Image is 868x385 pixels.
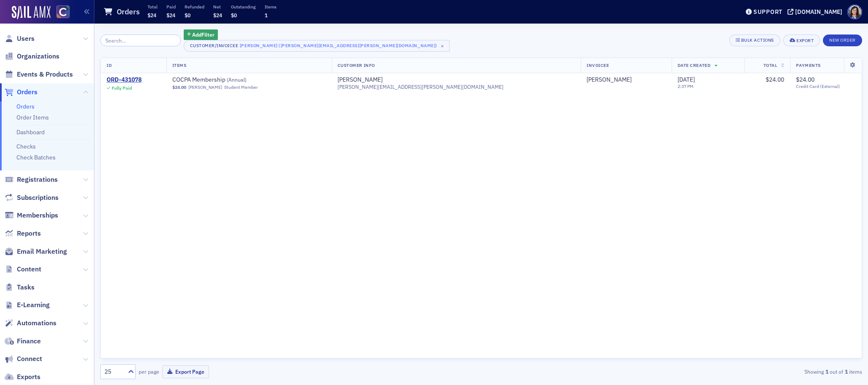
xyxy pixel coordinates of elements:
span: Items [172,62,187,68]
a: Orders [5,88,38,97]
a: Connect [5,354,42,364]
a: ORD-431078 [107,76,142,84]
button: [DOMAIN_NAME] [788,9,845,15]
p: Refunded [185,4,204,10]
span: × [439,42,446,50]
span: Reports [17,229,41,238]
a: Subscriptions [5,193,59,202]
a: Tasks [5,283,35,292]
span: Content [17,265,41,274]
span: [PERSON_NAME][EMAIL_ADDRESS][PERSON_NAME][DOMAIN_NAME] [338,84,504,90]
a: Check Batches [16,154,56,161]
div: Customer/Invoicee [190,43,238,48]
label: per page [139,368,159,375]
a: [PERSON_NAME] [587,76,632,84]
span: Events & Products [17,70,73,79]
span: Subscriptions [17,193,59,202]
span: Organizations [17,52,59,61]
span: E-Learning [17,300,50,310]
a: Order Items [16,114,49,121]
span: Customer Info [338,62,375,68]
span: Registrations [17,175,58,184]
span: Add Filter [192,31,214,38]
span: Date Created [678,62,710,68]
span: ( Annual ) [227,76,246,83]
a: Registrations [5,175,58,184]
span: $24 [166,12,175,19]
button: Customer/Invoicee[PERSON_NAME] ([PERSON_NAME][EMAIL_ADDRESS][PERSON_NAME][DOMAIN_NAME])× [184,40,450,52]
a: View Homepage [51,5,70,20]
span: ID [107,62,112,68]
a: [PERSON_NAME] [338,76,383,84]
span: COCPA Membership [172,76,279,84]
a: New Order [823,36,862,43]
span: Exports [17,372,40,382]
div: Fully Paid [112,85,132,91]
p: Total [147,4,158,10]
a: Reports [5,229,41,238]
button: Export Page [162,365,209,378]
span: $0 [231,12,237,19]
span: Connect [17,354,42,364]
div: [PERSON_NAME] ([PERSON_NAME][EMAIL_ADDRESS][PERSON_NAME][DOMAIN_NAME]) [240,41,437,50]
span: 1 [265,12,268,19]
a: Orders [16,103,35,110]
span: Total [764,62,777,68]
button: AddFilter [184,29,218,40]
span: $0 [185,12,190,19]
a: Automations [5,319,56,328]
div: Support [753,8,782,16]
div: [DOMAIN_NAME] [795,8,842,16]
a: Organizations [5,52,59,61]
span: Memberships [17,211,58,220]
a: Checks [16,143,36,150]
a: Dashboard [16,128,45,136]
strong: 1 [843,368,849,375]
img: SailAMX [56,5,70,19]
span: $24 [147,12,156,19]
span: Finance [17,337,41,346]
span: Tasks [17,283,35,292]
a: Email Marketing [5,247,67,256]
a: Memberships [5,211,58,220]
a: E-Learning [5,300,50,310]
div: Student Member [224,85,258,90]
span: Invoicee [587,62,609,68]
a: COCPA Membership (Annual) [172,76,279,84]
span: [DATE] [678,76,695,83]
span: Orders [17,88,38,97]
span: $24.00 [796,76,814,83]
span: $24.00 [172,85,186,90]
span: Payments [796,62,820,68]
a: Users [5,34,35,43]
span: Credit Card (External) [796,84,856,89]
strong: 1 [824,368,830,375]
span: Email Marketing [17,247,67,256]
p: Outstanding [231,4,256,10]
img: SailAMX [12,6,51,19]
span: Griffin Gardiner [587,76,666,84]
div: Showing out of items [614,368,862,375]
input: Search… [100,35,181,46]
span: Users [17,34,35,43]
a: Exports [5,372,40,382]
button: New Order [823,35,862,46]
span: Profile [847,5,862,19]
span: $24.00 [766,76,784,83]
button: Bulk Actions [729,35,780,46]
button: Export [783,35,820,46]
div: 25 [104,367,123,376]
time: 2:37 PM [678,83,694,89]
h1: Orders [117,7,140,17]
p: Net [213,4,222,10]
p: Paid [166,4,176,10]
a: Finance [5,337,41,346]
p: Items [265,4,276,10]
div: Export [796,38,814,43]
a: Content [5,265,41,274]
span: Automations [17,319,56,328]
